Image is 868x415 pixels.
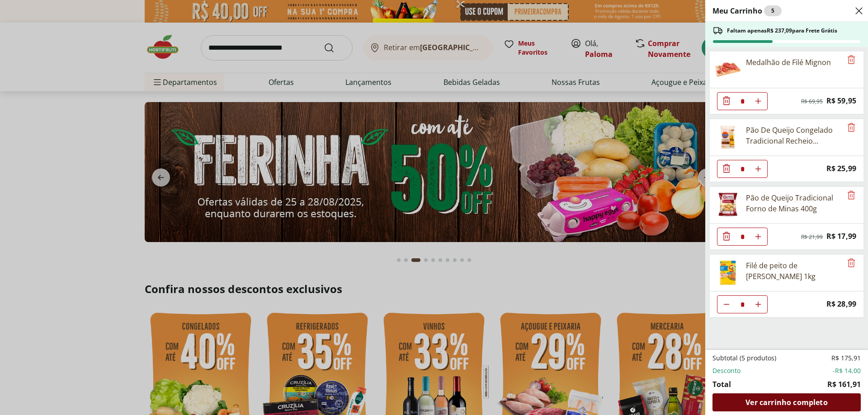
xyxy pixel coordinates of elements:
span: R$ 69,95 [801,98,823,105]
span: R$ 175,91 [831,354,861,363]
span: R$ 21,99 [801,233,823,241]
button: Remove [846,190,857,201]
span: R$ 161,91 [827,379,861,390]
input: Quantidade Atual [736,93,749,110]
input: Quantidade Atual [736,160,749,177]
span: Faltam apenas R$ 237,09 para Frete Grátis [727,27,837,34]
button: Diminuir Quantidade [717,160,736,178]
span: R$ 17,99 [826,230,856,242]
span: Total [712,379,731,390]
a: Ver carrinho completo [712,393,861,411]
span: Ver carrinho completo [745,399,827,406]
div: Medalhão de Filé Mignon [746,57,831,68]
button: Remove [846,55,857,65]
img: Principal [715,125,741,150]
input: Quantidade Atual [736,296,749,313]
span: R$ 25,99 [826,163,856,175]
button: Aumentar Quantidade [749,295,767,313]
h2: Meu Carrinho [712,5,782,16]
button: Remove [846,122,857,133]
button: Diminuir Quantidade [717,92,736,110]
div: Filé de peito de [PERSON_NAME] 1kg [746,260,842,282]
button: Aumentar Quantidade [749,160,767,178]
span: R$ 28,99 [826,298,856,310]
div: Pão de Queijo Tradicional Forno de Minas 400g [746,192,842,214]
div: 5 [764,5,782,16]
img: Filé de peito de frango Sadia 1kg [715,260,741,285]
span: Desconto [712,366,741,375]
button: Remove [846,258,857,269]
button: Aumentar Quantidade [749,228,767,246]
button: Aumentar Quantidade [749,92,767,110]
img: Pão de Queijo Tradicional Forno de Minas 400g [715,192,741,218]
div: Pão De Queijo Congelado Tradicional Recheio Catupiry Pacote 390G [746,125,842,146]
button: Diminuir Quantidade [717,228,736,246]
span: -R$ 14,00 [833,366,861,375]
span: R$ 59,95 [826,95,856,107]
button: Diminuir Quantidade [717,295,736,313]
input: Quantidade Atual [736,228,749,245]
span: Subtotal (5 produtos) [712,354,776,363]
